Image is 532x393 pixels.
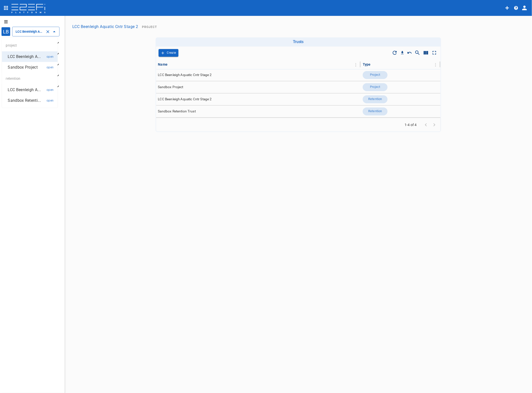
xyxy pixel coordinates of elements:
span: Add Trust [159,49,179,57]
span: Retention [365,109,385,114]
span: open [47,66,54,69]
button: Toggle full screen [430,49,439,57]
button: Column Actions [352,61,360,69]
span: open [47,88,54,92]
div: retention [2,73,58,84]
span: LCC Beenleigh Aquatic Cntr Stage 2 [158,97,212,102]
span: Go to next page [430,122,439,127]
span: Go to previous page [422,122,430,127]
div: LB [1,27,10,36]
p: Create [167,50,176,56]
span: Project [367,73,383,77]
h6: Trusts [158,39,439,44]
button: Download CSV [399,49,406,56]
span: Sandbox Project [158,85,183,89]
button: LCC Beenleigh Aquatic Cntr Stage 2 [70,22,140,31]
button: Close [51,28,58,35]
p: Sandbox Project [8,64,38,70]
button: Column Actions [432,61,440,69]
button: Reset Sorting [406,49,413,56]
span: Project [367,85,383,89]
div: Name [158,61,168,67]
span: open [47,99,54,102]
button: Show/Hide search [413,49,422,57]
span: Refresh Data [391,49,399,57]
span: Sandbox Retention Trust [158,109,196,114]
div: project [2,39,58,51]
span: Retention [365,97,385,102]
p: Sandbox Retenti... [8,98,41,103]
span: LCC Beenleigh Aquatic Cntr Stage 2 [158,73,212,77]
p: LCC Beenleigh A... [8,54,41,59]
div: Type [363,61,371,67]
span: open [47,55,54,58]
span: 1-4 of 4 [403,122,419,127]
p: LCC Beenleigh A... [8,87,41,93]
button: Create [159,49,179,57]
button: Clear [44,28,51,35]
input: LCC Beenleigh Aquatic Cntr Stage 2 [14,29,43,34]
span: Project [142,25,157,29]
button: Show/Hide columns [422,49,430,57]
